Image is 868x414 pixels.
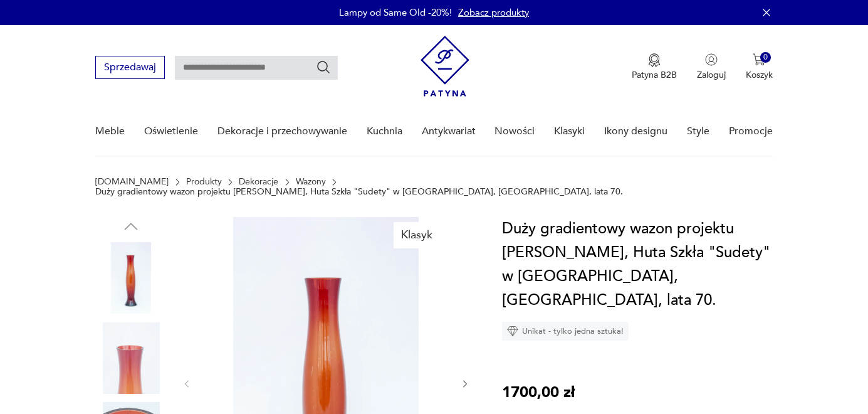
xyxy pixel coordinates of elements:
img: Ikona koszyka [753,53,765,66]
button: 0Koszyk [746,53,773,81]
img: Zdjęcie produktu Duży gradientowy wazon projektu Zbigniewa Horbowego, Huta Szkła "Sudety" w Szczy... [95,322,167,394]
button: Sprzedawaj [95,56,165,79]
a: Sprzedawaj [95,64,165,73]
h1: Duży gradientowy wazon projektu [PERSON_NAME], Huta Szkła "Sudety" w [GEOGRAPHIC_DATA], [GEOGRAPH... [502,217,773,312]
a: Promocje [729,107,773,156]
button: Szukaj [316,60,331,75]
p: Lampy od Same Old -20%! [339,6,452,19]
a: Dekoracje [239,177,278,187]
p: 1700,00 zł [502,381,575,405]
a: Wazony [296,177,326,187]
img: Zdjęcie produktu Duży gradientowy wazon projektu Zbigniewa Horbowego, Huta Szkła "Sudety" w Szczy... [95,242,167,314]
a: Meble [95,107,125,156]
a: Style [687,107,709,156]
a: Klasyki [554,107,585,156]
a: Dekoracje i przechowywanie [217,107,347,156]
a: Nowości [494,107,535,156]
a: Ikony designu [604,107,667,156]
div: Unikat - tylko jedna sztuka! [502,322,629,341]
div: 0 [760,52,771,63]
p: Koszyk [746,69,773,81]
a: Oświetlenie [144,107,198,156]
p: Zaloguj [697,69,726,81]
img: Ikona diamentu [507,326,518,337]
img: Ikona medalu [648,53,661,67]
p: Patyna B2B [632,69,677,81]
a: Ikona medaluPatyna B2B [632,53,677,81]
a: Produkty [186,177,222,187]
img: Ikonka użytkownika [705,53,718,66]
img: Patyna - sklep z meblami i dekoracjami vintage [421,36,469,97]
button: Zaloguj [697,53,726,81]
a: Zobacz produkty [458,6,529,19]
div: Klasyk [394,222,440,248]
a: Kuchnia [367,107,402,156]
a: Antykwariat [422,107,476,156]
a: [DOMAIN_NAME] [95,177,169,187]
p: Duży gradientowy wazon projektu [PERSON_NAME], Huta Szkła "Sudety" w [GEOGRAPHIC_DATA], [GEOGRAPH... [95,187,623,197]
button: Patyna B2B [632,53,677,81]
